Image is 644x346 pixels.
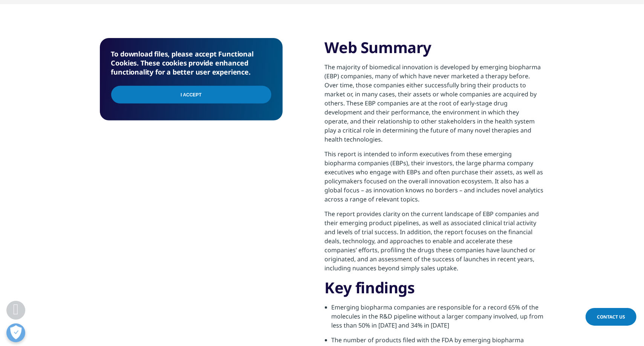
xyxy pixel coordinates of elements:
button: Ouvrir le centre de préférences [6,323,25,342]
h3: Key findings [325,278,545,303]
p: This report is intended to inform executives from these emerging biopharma companies (EBPs), thei... [325,149,545,209]
p: The majority of biomedical innovation is developed by emerging biopharma (EBP) companies, many of... [325,62,545,149]
h5: To download files, please accept Functional Cookies. These cookies provide enhanced functionality... [111,49,271,76]
a: Contact Us [586,308,636,326]
li: Emerging biopharma companies are responsible for a record 65% of the molecules in the R&D pipelin... [332,303,545,335]
p: The report provides clarity on the current landscape of EBP companies and their emerging product ... [325,209,545,278]
h3: Web Summary [325,38,545,62]
input: I Accept [111,86,271,104]
span: Contact Us [597,314,625,320]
